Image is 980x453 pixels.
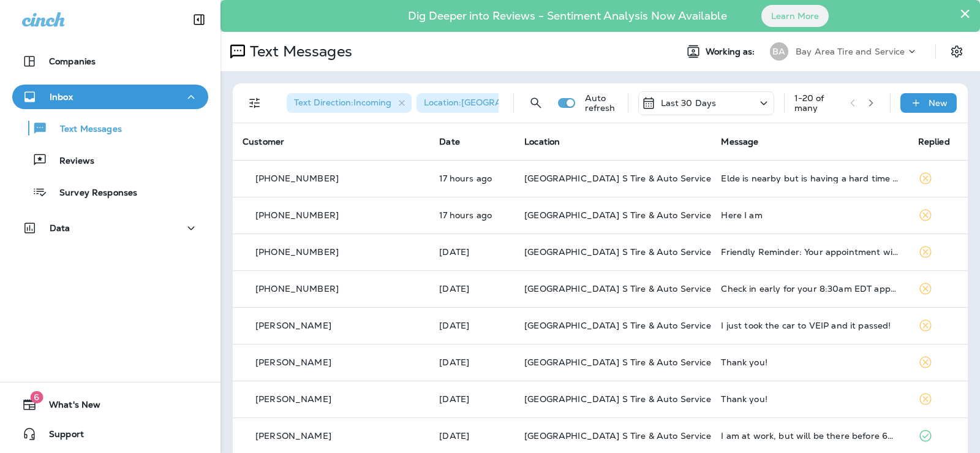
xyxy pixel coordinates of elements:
p: Last 30 Days [661,98,717,108]
span: Replied [918,136,950,147]
span: Support [37,429,84,444]
span: Location : [GEOGRAPHIC_DATA] S Tire & Auto Service [424,97,644,108]
span: [GEOGRAPHIC_DATA] S Tire & Auto Service [524,394,710,405]
button: 6What's New [12,392,208,417]
p: [PERSON_NAME] [255,357,331,367]
button: Inbox [12,85,208,109]
p: Reviews [47,156,94,167]
p: Sep 25, 2025 08:59 AM [439,321,505,330]
div: I just took the car to VEIP and it passed! [721,321,898,330]
p: Sep 26, 2025 07:31 AM [439,247,505,257]
p: Sep 26, 2025 02:13 PM [439,210,505,220]
p: Data [50,223,70,233]
button: Survey Responses [12,179,208,205]
div: Elde is nearby but is having a hard time finding your address. Try calling or texting them at +18... [721,173,898,183]
p: Sep 25, 2025 10:14 AM [439,284,505,294]
p: [PERSON_NAME] [255,321,331,330]
button: Data [12,216,208,240]
span: Date [439,136,460,147]
p: Sep 23, 2025 10:58 AM [439,431,505,441]
p: Survey Responses [47,188,137,199]
p: [PERSON_NAME] [255,394,331,404]
div: Thank you! [721,394,898,404]
div: BA [770,42,788,61]
button: Companies [12,49,208,74]
div: Location:[GEOGRAPHIC_DATA] S Tire & Auto Service [417,93,637,113]
span: [GEOGRAPHIC_DATA] S Tire & Auto Service [524,210,710,221]
button: Close [959,4,971,23]
div: 1 - 20 of many [794,93,840,113]
span: [GEOGRAPHIC_DATA] S Tire & Auto Service [524,283,710,294]
p: [PERSON_NAME] [255,431,331,441]
span: Message [721,136,758,147]
span: [GEOGRAPHIC_DATA] S Tire & Auto Service [524,320,710,331]
p: Inbox [50,92,73,102]
span: Location [524,136,560,147]
div: I am at work, but will be there before 6pm thanks [721,431,898,441]
span: Customer [243,136,284,147]
span: 6 [30,391,43,403]
div: Thank you! [721,357,898,367]
p: Auto refresh [585,93,618,113]
div: Check in early for your 8:30am EDT appt on 9/26 with Dr. Willie-Carnegie at Capital Cardiology: h... [721,284,898,294]
span: [GEOGRAPHIC_DATA] S Tire & Auto Service [524,430,710,441]
p: Text Messages [245,42,352,61]
p: Bay Area Tire and Service [796,47,905,56]
span: Working as: [706,47,758,57]
p: [PHONE_NUMBER] [255,173,339,183]
p: Sep 24, 2025 12:30 PM [439,357,505,367]
div: Friendly Reminder: Your appointment with Bay Area Tire & Service - Gaithersburg is booked for Sep... [721,247,898,257]
button: Filters [243,91,267,115]
p: [PHONE_NUMBER] [255,210,339,220]
p: Companies [49,56,96,66]
p: Sep 26, 2025 02:13 PM [439,173,505,183]
button: Settings [946,40,968,63]
div: Here I am [721,210,898,220]
span: [GEOGRAPHIC_DATA] S Tire & Auto Service [524,357,710,368]
span: [GEOGRAPHIC_DATA] S Tire & Auto Service [524,246,710,257]
button: Support [12,422,208,446]
p: [PHONE_NUMBER] [255,284,339,294]
span: Text Direction : Incoming [294,97,391,108]
p: [PHONE_NUMBER] [255,247,339,257]
button: Learn More [761,5,829,27]
button: Text Messages [12,115,208,141]
button: Collapse Sidebar [182,7,216,32]
div: Text Direction:Incoming [287,93,412,113]
button: Reviews [12,147,208,173]
p: Text Messages [48,124,122,135]
button: Search Messages [524,91,548,115]
span: [GEOGRAPHIC_DATA] S Tire & Auto Service [524,173,710,184]
p: New [929,98,948,108]
p: Dig Deeper into Reviews - Sentiment Analysis Now Available [372,14,763,18]
span: What's New [37,400,100,414]
p: Sep 24, 2025 09:41 AM [439,394,505,404]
